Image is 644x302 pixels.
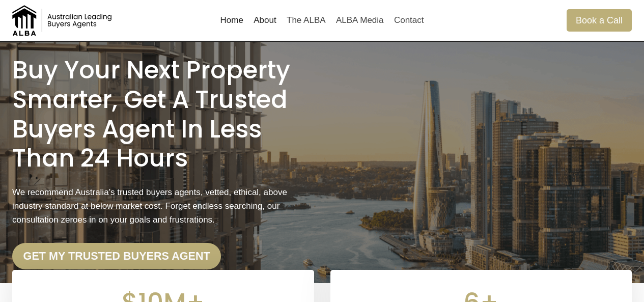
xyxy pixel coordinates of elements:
[215,8,429,33] nav: Primary Navigation
[282,8,331,33] a: The ALBA
[12,185,314,227] p: We recommend Australia’s trusted buyers agents, vetted, ethical, above industry standard at below...
[389,8,429,33] a: Contact
[23,250,210,262] strong: Get my trusted Buyers Agent
[248,8,282,33] a: About
[12,243,221,269] a: Get my trusted Buyers Agent
[331,8,389,33] a: ALBA Media
[215,8,248,33] a: Home
[567,9,632,31] a: Book a Call
[12,5,114,36] img: Australian Leading Buyers Agents
[12,56,314,173] h1: Buy Your Next Property Smarter, Get a Trusted Buyers Agent in less than 24 Hours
